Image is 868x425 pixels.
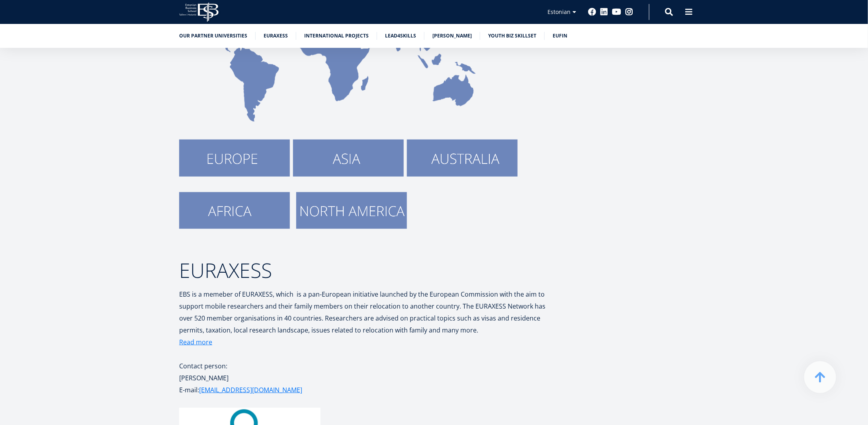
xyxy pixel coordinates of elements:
[588,8,596,16] a: Facebook
[179,360,557,372] p: Contact person:
[296,192,407,229] img: north america.png
[553,32,567,40] a: EUFIN
[179,32,247,40] a: Our partner universities
[179,140,290,176] img: Europe.png
[600,8,608,16] a: Linkedin
[293,140,404,176] img: Asia.png
[385,32,416,40] a: Lead4Skills
[199,384,302,396] a: [EMAIL_ADDRESS][DOMAIN_NAME]
[432,32,472,40] a: [PERSON_NAME]
[179,372,557,384] p: [PERSON_NAME]
[488,32,536,40] a: Youth BIZ Skillset
[264,32,288,40] a: Euraxess
[179,336,212,348] a: Read more
[612,8,621,16] a: Youtube
[179,288,557,336] p: EBS is a memeber of EURAXESS, which is a pan-European initiative launched by the European Commiss...
[625,8,633,16] a: Instagram
[407,140,518,176] img: Australia.png
[179,260,557,280] h2: EURAXESS
[179,384,557,396] p: E-mail:
[304,32,369,40] a: International Projects
[179,192,290,229] img: Africa_0.png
